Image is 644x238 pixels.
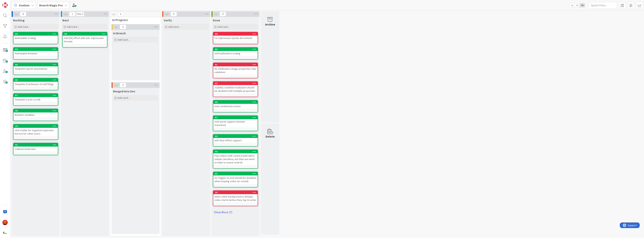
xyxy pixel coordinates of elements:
div: 62visibility condition evaluaton should be disabled with multiple properties [213,82,258,93]
div: 61 [213,63,258,66]
div: 90Random variables [14,109,58,117]
div: 56 [215,150,258,153]
div: 60 [213,48,258,51]
span: 0 [120,83,126,87]
div: 29when video background is default, video starts before they tap to enter [213,191,258,202]
span: Next [62,18,69,22]
div: 85 [14,78,58,82]
div: Add sprite support (instant transition) [213,119,258,127]
div: 58 [213,100,258,104]
img: Visit kanbanzone.com [2,2,8,8]
div: 91Collision Detection [14,143,58,151]
span: Verify [164,18,172,22]
span: Support [8,1,17,5]
span: Done [213,18,220,22]
span: Kanban [19,3,29,7]
div: Animatable Scaling [14,36,58,40]
span: Add Card... [67,25,79,28]
div: 62 [213,82,258,85]
div: 55fix: trigger on end should be disabled when looping video (or sound) [213,172,258,184]
div: 85Template (Continuous Scroll/Tiling) [14,78,58,87]
div: 33 [15,125,58,127]
div: 59 [215,135,258,138]
span: In Progress [112,18,156,22]
div: Template (sprite automation) [14,66,58,71]
div: when video background is default, video starts before they tap to enter [213,194,258,202]
div: Delete [265,134,275,139]
div: 58 [215,101,258,103]
div: fix: trigger on end should be disabled when looping video (or sound) [213,175,258,184]
div: 84 [14,48,58,51]
b: Brunch Magic Pro [39,3,63,7]
div: 29 [215,191,258,194]
div: 61 [215,63,258,66]
div: 33chat visible for organizer/operator but not for other users. [14,124,58,136]
div: Collision Detection [14,147,58,151]
span: 8 [20,12,26,16]
div: 88Fix: Expression Syntax decrement [213,32,258,40]
div: 84 [15,48,58,51]
span: 0 [170,12,177,16]
div: 57 [213,116,258,119]
div: 60add multiselect scaling [213,48,258,56]
div: 56Play videos with sound (could add a simple checkbox, but then we need to bake in sound control) [213,150,258,165]
span: Add Card... [18,25,30,28]
span: Add Card... [118,38,130,41]
div: 87 [15,94,58,97]
span: 1x [570,3,575,7]
div: chat visible for organizer/operator but not for other users. [14,128,58,136]
div: 85 [15,79,58,81]
span: In Branch [113,31,126,35]
div: Play videos with sound (could add a simple checkbox, but then we need to bake in sound control) [213,153,258,165]
span: 1 [69,12,75,16]
div: Animatable Rotation [14,51,58,56]
span: Add Card... [217,25,229,28]
div: 57Add sprite support (instant transition) [213,116,258,127]
div: Archive [265,22,275,27]
div: 83 [14,32,58,36]
div: 86Template (sprite automation) [14,63,58,71]
span: Backlog [13,18,25,22]
div: fix: multiselect image properties fails validation [213,66,258,75]
div: 87Template (cyclic scroll) [14,94,58,102]
span: Add Card... [168,25,180,28]
div: Max 3 [77,13,83,15]
div: Add [fx] offset with adv. expression formula [63,36,107,44]
div: 55 [215,172,258,175]
div: visibility condition evaluaton should be disabled with multiple properties [213,85,258,93]
span: 0 [120,25,126,29]
div: Add conditional actions [213,104,258,109]
div: 58Add conditional actions [213,100,258,109]
div: 62 [215,82,258,85]
span: 2x [575,3,580,7]
span: 3x [580,3,585,7]
div: 91 [14,143,58,147]
div: 57 [215,116,258,119]
div: 83Animatable Scaling [14,32,58,40]
img: avatar [2,230,8,236]
span: Merged into Dev [113,89,135,93]
div: 90 [15,109,58,112]
div: 91 [15,144,58,146]
div: 29 [213,191,258,194]
div: 86 [15,63,58,66]
div: 87 [14,94,58,97]
span: Add Card... [118,96,130,100]
div: 59add data-offset support [213,135,258,143]
div: 88 [215,33,258,35]
div: 84Animatable Rotation [14,48,58,56]
div: 89 [63,32,107,36]
span: 17 [220,12,226,16]
a: Show More (7) [213,209,258,215]
div: 60 [215,48,258,51]
div: 83 [15,33,58,35]
div: add multiselect scaling [213,51,258,56]
div: 89Add [fx] offset with adv. expression formula [63,32,107,44]
div: 59 [213,135,258,138]
div: add data-offset support [213,138,258,143]
div: 86 [14,63,58,66]
div: Fix: Expression Syntax decrement [213,36,258,40]
span: 0 [117,12,124,16]
input: Quick Filter... [589,2,617,9]
div: 55 [213,172,258,175]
